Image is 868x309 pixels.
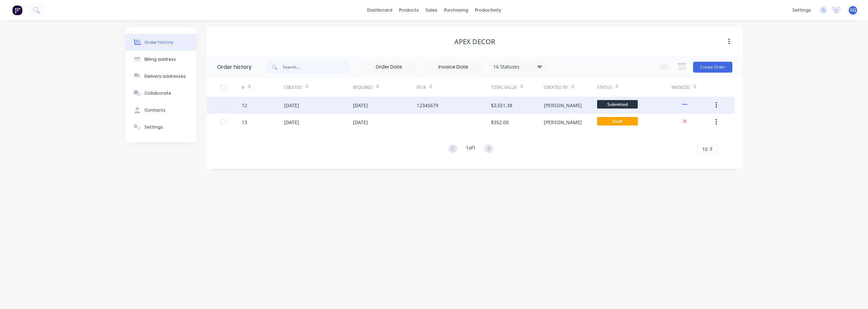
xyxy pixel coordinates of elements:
[12,5,22,15] img: Factory
[242,119,247,126] div: 13
[491,84,517,91] div: Total Value
[144,90,171,96] div: Collaborate
[396,5,422,15] div: products
[850,7,856,13] span: GQ
[441,5,472,15] div: purchasing
[242,78,284,97] div: #
[242,84,244,91] div: #
[671,84,690,91] div: Invoiced
[491,119,509,126] div: $352.00
[284,78,353,97] div: Created
[283,60,350,74] input: Search...
[144,107,165,113] div: Contacts
[125,34,197,51] button: Order history
[242,102,247,109] div: 12
[491,78,544,97] div: Total Value
[417,84,426,91] div: PO #
[597,84,612,91] div: Status
[125,85,197,102] button: Collaborate
[544,84,568,91] div: Created By
[702,146,708,153] span: 10
[544,119,582,126] div: [PERSON_NAME]
[144,56,176,62] div: Billing address
[353,84,373,91] div: Required
[417,78,491,97] div: PO #
[144,73,186,79] div: Delivery addresses
[284,84,302,91] div: Created
[353,78,417,97] div: Required
[671,78,714,97] div: Invoiced
[425,62,482,72] input: Invoice Date
[144,39,173,45] div: Order history
[125,68,197,85] button: Delivery addresses
[597,117,638,125] span: Draft
[491,102,512,109] div: $2,551.38
[597,78,671,97] div: Status
[125,102,197,119] button: Contacts
[217,63,252,71] div: Order history
[472,5,505,15] div: productivity
[466,144,476,154] div: 1 of 1
[693,62,732,73] button: Create Order
[360,62,417,72] input: Order Date
[597,100,638,109] span: Submitted
[364,5,396,15] a: dashboard
[353,102,368,109] div: [DATE]
[417,102,438,109] div: 12345679
[489,63,546,71] div: 16 Statuses
[422,5,441,15] div: sales
[125,119,197,136] button: Settings
[144,124,163,130] div: Settings
[544,102,582,109] div: [PERSON_NAME]
[284,119,299,126] div: [DATE]
[353,119,368,126] div: [DATE]
[284,102,299,109] div: [DATE]
[454,38,495,46] div: Apex Decor
[789,5,814,15] div: settings
[544,78,597,97] div: Created By
[125,51,197,68] button: Billing address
